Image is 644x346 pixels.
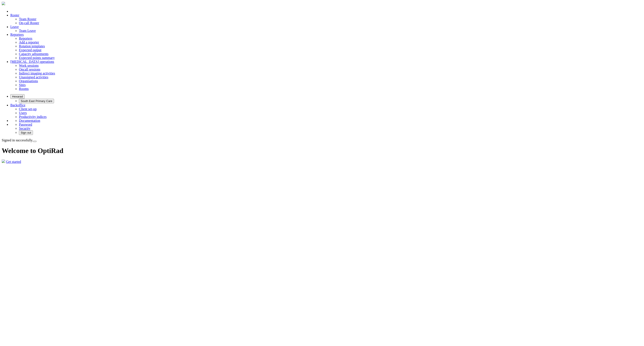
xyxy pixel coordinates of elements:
a: Client set-up [19,107,37,111]
a: Sites [19,83,26,87]
a: Reporters [10,33,24,36]
a: Team Roster [19,17,36,21]
a: Capacity adjustments [19,52,48,56]
a: Backoffice [10,103,25,107]
h1: Welcome to OptiRad [2,147,642,155]
ul: Hexarad [10,99,642,103]
a: Unassigned activities [19,75,48,79]
a: Roster [10,13,19,17]
a: Oncall sessions [19,68,40,71]
a: Indirect imaging activities [19,71,55,75]
a: Get started [6,160,21,164]
a: Add a reporter [19,40,39,44]
a: Team Leave [19,29,36,32]
a: Documentation [19,119,40,122]
a: Security [19,127,30,130]
button: Hexarad [10,94,25,99]
div: Signed in successfully. [2,138,642,142]
a: Leave [10,25,19,29]
a: Rotation templates [19,44,45,48]
a: Productivity indices [19,115,46,119]
button: South East Primary Care [19,99,54,103]
button: Sign out [19,130,33,135]
a: Work sessions [19,64,39,67]
a: Organisations [19,79,38,83]
button: Close [33,141,37,142]
img: robot-empty-state-1fbbb679a1c6e2ca704615db04aedde33b79a0b35dd8ef2ec053f679a1b7e426.svg [2,159,5,163]
a: Users [19,111,27,115]
a: Password [19,123,32,126]
a: Reporters [19,37,32,40]
a: Rooms [19,87,29,91]
img: brand-opti-rad-logos-blue-and-white-d2f68631ba2948856bd03f2d395fb146ddc8fb01b4b6e9315ea85fa773367... [2,2,5,5]
a: Expected points summary [19,56,55,60]
a: [MEDICAL_DATA] operations [10,60,54,63]
a: On-call Roster [19,21,39,25]
a: Expected output [19,48,41,52]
